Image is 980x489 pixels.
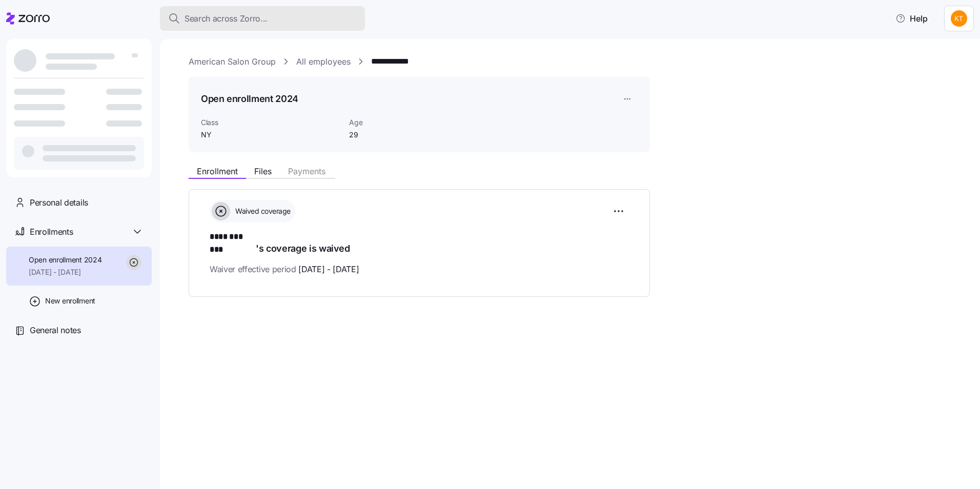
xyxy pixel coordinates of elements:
[30,226,73,238] span: Enrollments
[254,167,272,175] span: Files
[210,263,359,276] span: Waiver effective period
[296,55,351,68] a: All employees
[201,117,341,128] span: Class
[29,267,101,277] span: [DATE] - [DATE]
[349,117,452,128] span: Age
[45,296,95,306] span: New enrollment
[232,206,291,216] span: Waived coverage
[30,324,81,337] span: General notes
[298,263,359,276] span: [DATE] - [DATE]
[895,12,928,25] span: Help
[349,130,452,140] span: 29
[210,231,629,255] h1: 's coverage is waived
[951,10,967,27] img: 05ced2741be1dbbcd653b686e9b08cec
[197,167,238,175] span: Enrollment
[201,92,298,105] h1: Open enrollment 2024
[288,167,325,175] span: Payments
[29,255,101,265] span: Open enrollment 2024
[185,12,268,25] span: Search across Zorro...
[201,130,341,140] span: NY
[189,55,276,68] a: American Salon Group
[887,8,936,29] button: Help
[30,196,88,209] span: Personal details
[160,6,365,31] button: Search across Zorro...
